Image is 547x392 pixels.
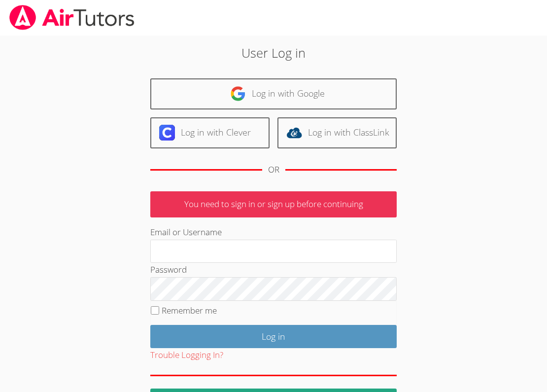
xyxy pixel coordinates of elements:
[150,78,397,109] a: Log in with Google
[268,163,279,177] div: OR
[8,5,136,30] img: airtutors_banner-c4298cdbf04f3fff15de1276eac7730deb9818008684d7c2e4769d2f7ddbe033.png
[150,348,223,362] button: Trouble Logging In?
[150,325,397,348] input: Log in
[126,43,421,62] h2: User Log in
[150,191,397,217] p: You need to sign in or sign up before continuing
[286,125,302,141] img: classlink-logo-d6bb404cc1216ec64c9a2012d9dc4662098be43eaf13dc465df04b49fa7ab582.svg
[150,264,187,275] label: Password
[150,117,270,148] a: Log in with Clever
[162,305,217,316] label: Remember me
[159,125,175,141] img: clever-logo-6eab21bc6e7a338710f1a6ff85c0baf02591cd810cc4098c63d3a4b26e2feb20.svg
[230,86,246,102] img: google-logo-50288ca7cdecda66e5e0955fdab243c47b7ad437acaf1139b6f446037453330a.svg
[277,117,397,148] a: Log in with ClassLink
[150,226,222,238] label: Email or Username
